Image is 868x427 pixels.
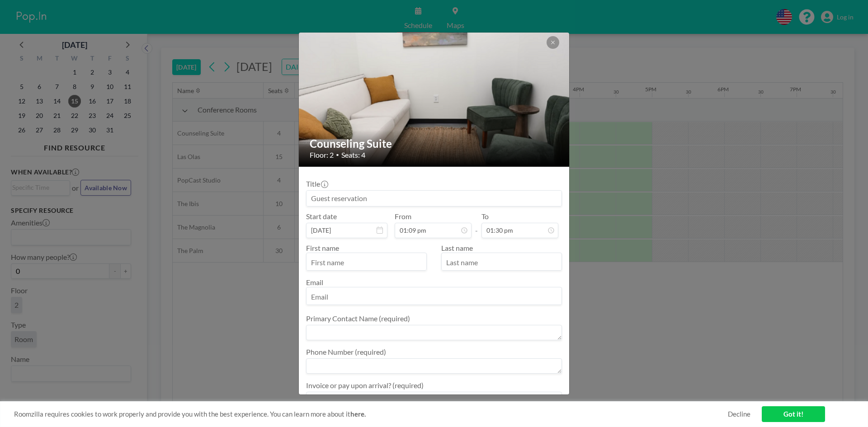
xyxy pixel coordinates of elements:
[762,406,825,422] a: Got it!
[307,289,561,305] input: Email
[310,150,334,160] span: Floor: 2
[307,191,561,206] input: Guest reservation
[310,137,559,150] h2: Counseling Suite
[14,410,728,418] span: Roomzilla requires cookies to work properly and provide you with the best experience. You can lea...
[341,150,365,160] span: Seats: 4
[299,24,570,175] img: 537.png
[306,212,337,221] label: Start date
[728,410,750,418] a: Decline
[306,278,323,286] label: Email
[306,179,327,188] label: Title
[306,381,424,390] label: Invoice or pay upon arrival? (required)
[350,410,366,418] a: here.
[441,244,473,252] label: Last name
[306,314,410,323] label: Primary Contact Name (required)
[442,255,561,270] input: Last name
[336,151,339,158] span: •
[306,244,339,252] label: First name
[395,212,411,221] label: From
[475,215,478,235] span: -
[307,255,426,270] input: First name
[306,347,386,357] label: Phone Number (required)
[481,212,489,221] label: To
